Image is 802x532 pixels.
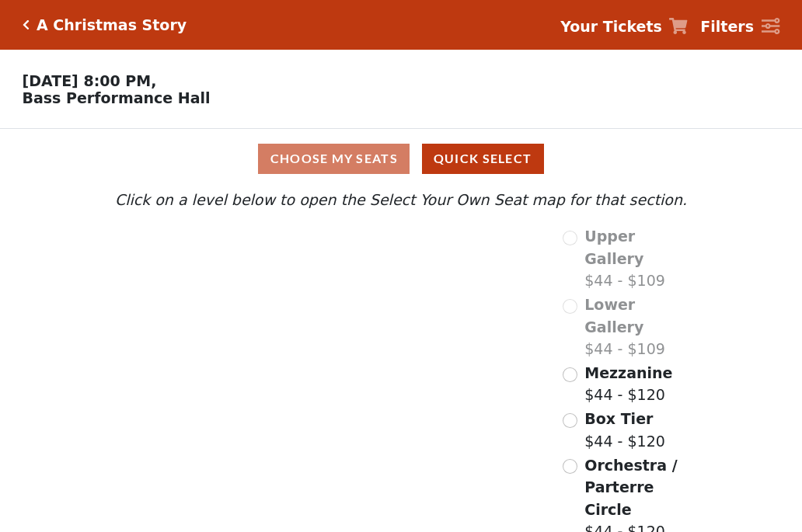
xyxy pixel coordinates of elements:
span: Orchestra / Parterre Circle [584,457,677,518]
strong: Your Tickets [560,18,662,35]
a: Click here to go back to filters [23,19,30,30]
p: Click on a level below to open the Select Your Own Seat map for that section. [111,189,691,211]
span: Box Tier [584,410,653,427]
button: Quick Select [422,144,544,174]
a: Filters [700,16,779,38]
h5: A Christmas Story [37,16,187,34]
label: $44 - $109 [584,225,691,292]
span: Upper Gallery [584,228,643,267]
strong: Filters [700,18,754,35]
span: Mezzanine [584,364,672,381]
label: $44 - $120 [584,408,665,452]
path: Upper Gallery - Seats Available: 0 [187,233,364,276]
span: Lower Gallery [584,296,643,336]
label: $44 - $120 [584,362,672,406]
a: Your Tickets [560,16,688,38]
path: Orchestra / Parterre Circle - Seats Available: 179 [285,381,465,489]
label: $44 - $109 [584,294,691,360]
path: Lower Gallery - Seats Available: 0 [201,268,389,327]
